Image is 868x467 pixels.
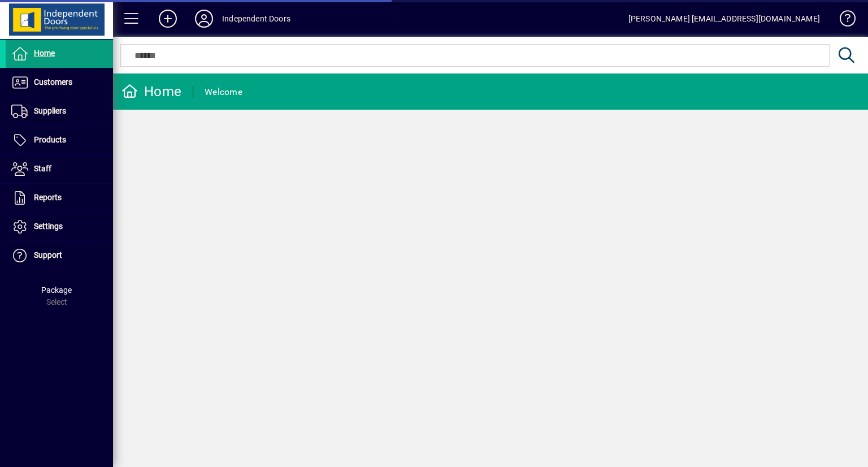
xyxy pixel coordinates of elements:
[41,286,72,295] span: Package
[6,126,113,154] a: Products
[6,184,113,212] a: Reports
[6,97,113,126] a: Suppliers
[34,77,72,87] span: Customers
[831,2,854,39] a: Knowledge Base
[34,222,63,231] span: Settings
[205,83,242,101] div: Welcome
[6,241,113,270] a: Support
[34,135,66,144] span: Products
[34,49,55,58] span: Home
[150,8,186,29] button: Add
[34,193,62,202] span: Reports
[628,10,820,28] div: [PERSON_NAME] [EMAIL_ADDRESS][DOMAIN_NAME]
[6,68,113,97] a: Customers
[34,106,66,115] span: Suppliers
[6,155,113,183] a: Staff
[34,250,62,260] span: Support
[222,10,290,28] div: Independent Doors
[121,83,181,101] div: Home
[6,213,113,241] a: Settings
[186,8,222,29] button: Profile
[34,164,51,173] span: Staff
